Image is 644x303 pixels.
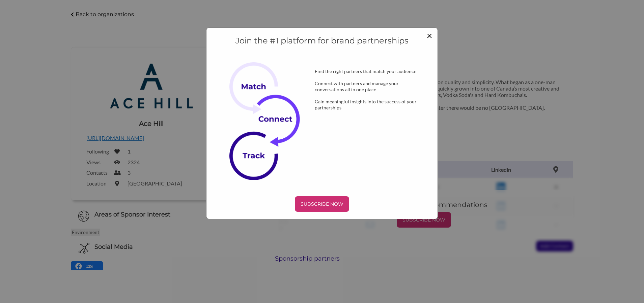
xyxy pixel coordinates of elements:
[304,68,430,74] div: Find the right partners that match your audience
[214,196,431,212] a: SUBSCRIBE NOW
[229,62,310,180] img: Subscribe Now Image
[427,31,432,40] button: Close modal
[304,80,430,93] div: Connect with partners and manage your conversations all in one place
[304,99,430,111] div: Gain meaningful insights into the success of your partnerships
[214,35,431,46] h4: Join the #1 platform for brand partnerships
[427,30,432,41] span: ×
[298,199,346,209] p: SUBSCRIBE NOW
